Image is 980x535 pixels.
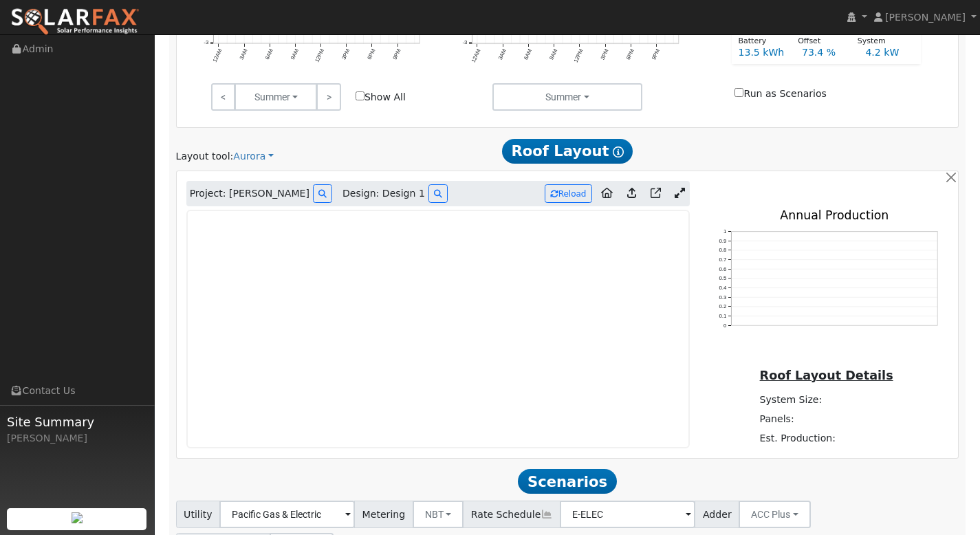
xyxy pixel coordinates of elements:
input: Show All [356,91,364,100]
span: Site Summary [7,413,147,431]
img: retrieve [72,512,83,523]
text: 0.4 [719,285,727,292]
text: 9AM [290,48,300,61]
text: 6AM [264,48,274,61]
text: 0.8 [719,248,727,254]
span: Design: Design 1 [342,186,425,201]
td: Panels: [757,409,888,428]
span: Roof Layout [502,139,633,164]
div: 73.4 % [794,45,858,60]
text: 3AM [497,48,508,61]
text: 6PM [625,48,635,61]
span: Utility [176,501,221,528]
text: 12PM [314,48,325,63]
text: 3PM [340,48,351,61]
label: Show All [356,90,406,105]
button: NBT [413,501,464,528]
text: 12AM [470,48,482,63]
text: 0.7 [719,257,726,263]
text: 0.3 [719,294,727,301]
label: Run as Scenarios [734,87,826,101]
a: > [316,83,340,111]
text: 0.6 [719,266,727,272]
text: Annual Production [780,209,889,223]
text: -3 [463,39,468,45]
div: 13.5 kWh [731,45,794,60]
u: Roof Layout Details [760,369,893,382]
text: 3PM [600,48,610,61]
i: Show Help [613,146,624,157]
text: 1 [723,229,726,235]
input: Select a Rate Schedule [560,501,695,528]
div: Battery [731,36,791,47]
text: 6AM [523,48,533,61]
button: Reload [545,184,592,203]
text: 0.2 [719,304,726,310]
input: Select a Utility [219,501,355,528]
a: < [211,83,235,111]
text: 0.9 [719,238,727,244]
a: Expand Aurora window [670,184,690,204]
text: -2 [204,30,208,36]
div: Offset [791,36,851,47]
span: Layout tool: [176,151,234,162]
text: 9AM [548,48,558,61]
text: 12PM [573,48,585,63]
span: Rate Schedule [463,501,560,528]
text: 3AM [238,48,248,61]
text: 6PM [367,48,377,61]
text: -2 [463,30,468,36]
button: Summer [235,83,317,111]
span: [PERSON_NAME] [885,12,966,23]
span: Project: [PERSON_NAME] [190,186,309,201]
div: [PERSON_NAME] [7,431,147,446]
text: 9PM [651,48,661,61]
text: 0.5 [719,276,727,282]
text: 9PM [392,48,402,61]
td: Est. Production: [757,428,888,448]
text: 12AM [211,48,223,63]
span: Metering [354,501,413,528]
input: Run as Scenarios [734,88,743,97]
div: 4.2 kW [858,45,922,60]
a: Upload consumption to Aurora project [622,183,642,205]
a: Open in Aurora [645,183,666,205]
button: ACC Plus [739,501,811,528]
a: Aurora to Home [596,183,618,205]
td: System Size: [757,390,888,409]
div: System [850,36,910,47]
a: Aurora [233,149,274,164]
span: Scenarios [518,469,616,494]
button: Summer [492,83,643,111]
text: -3 [204,39,209,45]
span: Adder [695,501,739,528]
img: SolarFax [10,8,140,36]
text: 0.1 [719,314,726,320]
text: 0 [723,323,727,329]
